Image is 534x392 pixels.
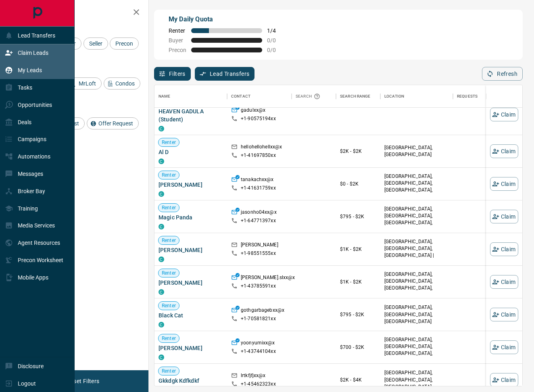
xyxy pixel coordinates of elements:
[195,67,255,81] button: Lead Transfers
[159,377,223,385] span: Gkkdgk Kdfkdkf
[296,85,322,108] div: Search
[159,85,171,108] div: Name
[384,85,404,108] div: Location
[159,335,179,342] span: Renter
[83,38,108,50] div: Seller
[231,85,250,108] div: Contact
[340,246,376,253] p: $1K - $2K
[241,372,266,381] p: lrtkfjfjxx@x
[340,180,376,188] p: $0 - $2K
[169,37,186,44] span: Buyer
[241,185,276,192] p: +1- 41631759xx
[340,148,376,155] p: $2K - $2K
[96,120,136,127] span: Offer Request
[154,85,227,108] div: Name
[340,85,371,108] div: Search Range
[490,108,518,121] button: Claim
[241,217,276,224] p: +1- 64771397xx
[86,40,105,47] span: Seller
[159,181,223,189] span: [PERSON_NAME]
[159,256,164,262] div: condos.ca
[340,213,376,220] p: $795 - $2K
[61,374,104,388] button: Reset Filters
[490,308,518,321] button: Claim
[159,237,179,244] span: Renter
[384,304,449,325] p: [GEOGRAPHIC_DATA], [GEOGRAPHIC_DATA], [GEOGRAPHIC_DATA]
[490,275,518,289] button: Claim
[169,47,186,53] span: Precon
[159,191,164,197] div: condos.ca
[113,80,138,87] span: Condos
[87,117,139,129] div: Offer Request
[169,27,186,34] span: Renter
[267,47,285,53] span: 0 / 0
[110,38,139,50] div: Precon
[241,283,276,290] p: +1- 43785591xx
[159,126,164,131] div: condos.ca
[336,85,380,108] div: Search Range
[159,279,223,287] span: [PERSON_NAME]
[241,340,275,348] p: yoonyumixx@x
[384,206,449,234] p: [GEOGRAPHIC_DATA], [GEOGRAPHIC_DATA], [GEOGRAPHIC_DATA], [GEOGRAPHIC_DATA]
[457,85,478,108] div: Requests
[241,152,276,159] p: +1- 41697850xx
[241,209,277,217] p: jasonho04xx@x
[26,8,140,18] h2: Filters
[267,27,285,34] span: 1 / 4
[340,278,376,286] p: $1K - $2K
[159,148,223,156] span: Al D
[241,348,276,355] p: +1- 43744104xx
[490,177,518,191] button: Claim
[241,315,276,322] p: +1- 70581821xx
[159,368,179,375] span: Renter
[490,373,518,387] button: Claim
[241,250,276,257] p: +1- 98551555xx
[159,204,179,211] span: Renter
[490,210,518,223] button: Claim
[76,80,99,87] span: MrLoft
[340,376,376,384] p: $2K - $4K
[241,115,276,122] p: +1- 90575194xx
[159,213,223,221] span: Magic Panda
[159,354,164,360] div: condos.ca
[104,77,140,90] div: Condos
[384,144,449,158] p: [GEOGRAPHIC_DATA], [GEOGRAPHIC_DATA]
[241,274,295,283] p: [PERSON_NAME].slxx@x
[384,173,449,201] p: [GEOGRAPHIC_DATA], [GEOGRAPHIC_DATA], [GEOGRAPHIC_DATA], [GEOGRAPHIC_DATA]
[159,302,179,309] span: Renter
[67,77,102,90] div: MrLoft
[241,144,282,152] p: hellohellohellxx@x
[159,344,223,352] span: [PERSON_NAME]
[340,311,376,318] p: $795 - $2K
[380,85,453,108] div: Location
[159,172,179,179] span: Renter
[113,40,136,47] span: Precon
[159,107,223,123] span: HEAVEN GADULA (Student)
[241,176,274,185] p: tanakachxx@x
[241,107,265,115] p: gadulxx@x
[241,307,284,315] p: gothgarbagebxx@x
[227,85,292,108] div: Contact
[384,369,449,390] p: [GEOGRAPHIC_DATA], [GEOGRAPHIC_DATA], [GEOGRAPHIC_DATA]
[159,322,164,327] div: condos.ca
[159,158,164,164] div: condos.ca
[490,144,518,158] button: Claim
[159,289,164,295] div: condos.ca
[169,15,285,24] p: My Daily Quota
[159,224,164,229] div: condos.ca
[384,271,449,306] p: [GEOGRAPHIC_DATA], [GEOGRAPHIC_DATA], [GEOGRAPHIC_DATA], [GEOGRAPHIC_DATA] | [GEOGRAPHIC_DATA]
[159,139,179,146] span: Renter
[241,381,276,388] p: +1- 45462323xx
[154,67,191,81] button: Filters
[159,270,179,277] span: Renter
[267,37,285,44] span: 0 / 0
[482,67,523,81] button: Refresh
[340,344,376,351] p: $700 - $2K
[159,246,223,254] span: [PERSON_NAME]
[490,242,518,256] button: Claim
[241,242,278,250] p: [PERSON_NAME]
[384,238,449,266] p: [GEOGRAPHIC_DATA], [GEOGRAPHIC_DATA], [GEOGRAPHIC_DATA] | Central
[159,311,223,319] span: Black Cat
[384,336,449,364] p: [GEOGRAPHIC_DATA], [GEOGRAPHIC_DATA], [GEOGRAPHIC_DATA], [GEOGRAPHIC_DATA]
[490,340,518,354] button: Claim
